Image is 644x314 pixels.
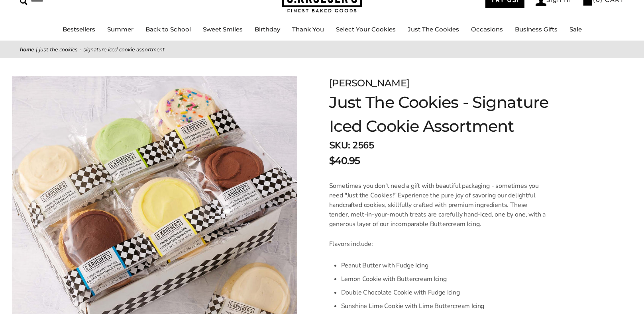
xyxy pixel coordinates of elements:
[341,259,547,272] li: Peanut Butter with Fudge Icing
[471,25,503,33] a: Occasions
[341,299,547,313] li: Sunshine Lime Cookie with Lime Buttercream Icing
[107,25,134,33] a: Summer
[63,25,95,33] a: Bestsellers
[329,154,360,168] span: $40.95
[336,25,396,33] a: Select Your Cookies
[145,25,191,33] a: Back to School
[341,272,547,286] li: Lemon Cookie with Buttercream Icing
[329,139,350,152] strong: SKU:
[36,46,37,53] span: |
[515,25,558,33] a: Business Gifts
[39,46,165,53] span: Just The Cookies - Signature Iced Cookie Assortment
[329,76,583,90] div: [PERSON_NAME]
[255,25,280,33] a: Birthday
[329,239,547,249] p: Flavors include:
[329,181,547,229] p: Sometimes you don't need a gift with beautiful packaging - sometimes you need "Just the Cookies!"...
[352,139,374,152] span: 2565
[20,46,34,53] a: Home
[292,25,324,33] a: Thank You
[408,25,459,33] a: Just The Cookies
[203,25,243,33] a: Sweet Smiles
[329,90,583,138] h1: Just The Cookies - Signature Iced Cookie Assortment
[20,45,624,54] nav: breadcrumbs
[569,25,582,33] a: Sale
[341,286,547,299] li: Double Chocolate Cookie with Fudge Icing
